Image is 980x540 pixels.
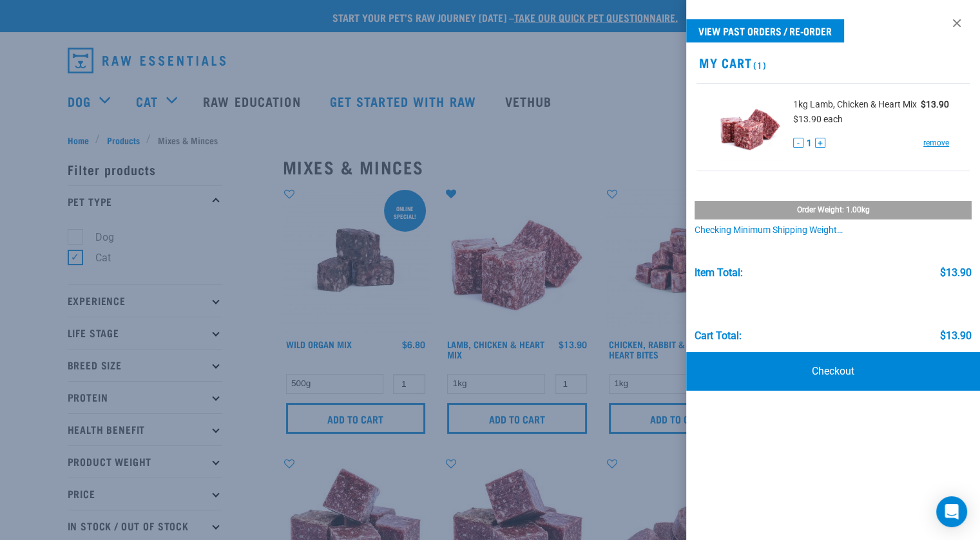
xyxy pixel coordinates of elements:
[686,55,980,70] h2: My Cart
[686,352,980,391] a: Checkout
[793,114,843,124] span: $13.90 each
[717,94,783,160] img: Lamb, Chicken & Heart Mix
[815,138,825,148] button: +
[793,138,803,148] button: -
[695,330,742,342] div: Cart total:
[939,267,971,279] div: $13.90
[751,62,766,67] span: (1)
[695,225,971,236] div: Checking minimum shipping weight…
[793,98,917,111] span: 1kg Lamb, Chicken & Heart Mix
[807,136,812,150] span: 1
[695,201,971,219] div: Order weight: 1.00kg
[923,137,949,149] a: remove
[936,496,967,527] div: Open Intercom Messenger
[686,19,844,42] a: View past orders / re-order
[921,99,949,109] strong: $13.90
[939,330,971,342] div: $13.90
[695,267,743,279] div: Item Total:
